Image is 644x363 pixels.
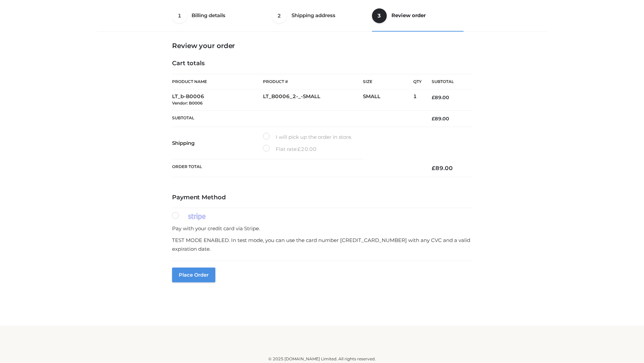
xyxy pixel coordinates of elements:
bdi: 20.00 [298,146,317,152]
small: Vendor: B0006 [172,100,203,106]
div: © 2025 [DOMAIN_NAME] Limited. All rights reserved. [100,356,544,362]
p: TEST MODE ENABLED. In test mode, you can use the card number [CREDIT_CARD_NUMBER] with any CVC an... [172,236,472,253]
th: Subtotal [172,110,422,127]
p: Pay with your credit card via Stripe. [172,224,472,233]
th: Product # [263,74,363,89]
span: £ [432,94,435,100]
span: £ [432,165,435,171]
th: Qty [413,74,422,89]
span: £ [298,146,301,152]
label: Flat rate: [263,145,317,154]
th: Subtotal [422,74,472,89]
th: Product Name [172,74,263,89]
th: Size [363,74,410,89]
button: Place order [172,268,215,282]
bdi: 89.00 [432,116,449,122]
th: Order Total [172,159,422,177]
h3: Review your order [172,42,472,50]
td: LT_b-B0006 [172,89,263,111]
bdi: 89.00 [432,94,449,100]
bdi: 89.00 [432,165,453,171]
span: £ [432,116,435,122]
label: I will pick up the order in store. [263,133,352,142]
h4: Cart totals [172,60,472,67]
th: Shipping [172,127,263,159]
td: LT_B0006_2-_-SMALL [263,89,363,111]
td: SMALL [363,89,413,111]
td: 1 [413,89,422,111]
h4: Payment Method [172,194,472,201]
